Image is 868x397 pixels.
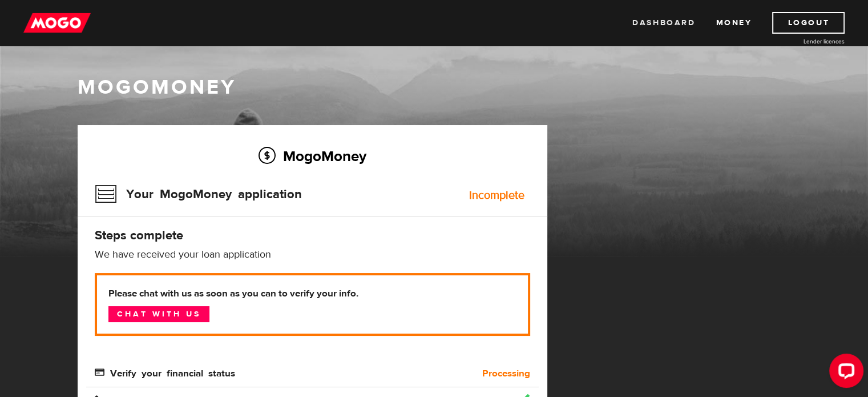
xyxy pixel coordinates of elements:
[108,287,516,300] b: Please chat with us as soon as you can to verify your info.
[108,306,209,322] a: Chat with us
[716,12,752,34] a: Money
[95,227,530,243] h4: Steps complete
[95,144,530,168] h2: MogoMoney
[469,190,524,201] div: Incomplete
[482,367,530,380] b: Processing
[772,12,845,34] a: Logout
[820,349,868,397] iframe: LiveChat chat widget
[95,179,302,209] h3: Your MogoMoney application
[95,248,530,262] p: We have received your loan application
[95,367,235,377] span: Verify your financial status
[78,75,791,99] h1: MogoMoney
[759,37,845,46] a: Lender licences
[23,12,91,34] img: mogo_logo-11ee424be714fa7cbb0f0f49df9e16ec.png
[632,12,695,34] a: Dashboard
